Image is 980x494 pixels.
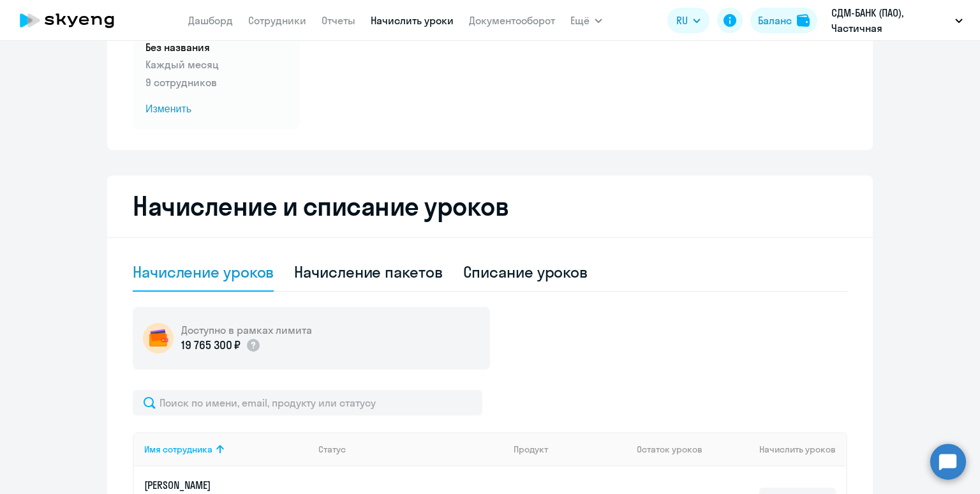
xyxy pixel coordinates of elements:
[188,14,233,27] a: Дашборд
[145,40,287,54] h5: Без названия
[145,101,287,117] span: Изменить
[637,444,716,455] div: Остаток уроков
[294,262,442,282] div: Начисление пакетов
[145,75,287,90] p: 9 сотрудников
[133,390,482,415] input: Поиск по имени, email, продукту или статусу
[514,444,627,455] div: Продукт
[145,57,287,72] p: Каждый месяц
[797,14,810,27] img: balance
[716,432,846,467] th: Начислить уроков
[758,13,792,28] div: Баланс
[676,13,688,28] span: RU
[181,337,241,354] p: 19 765 300 ₽
[825,5,969,36] button: СДМ-БАНК (ПАО), Частичная компенсация
[144,444,212,455] div: Имя сотрудника
[371,14,454,27] a: Начислить уроки
[570,13,590,28] span: Ещё
[248,14,306,27] a: Сотрудники
[514,444,548,455] div: Продукт
[318,444,503,455] div: Статус
[133,262,274,282] div: Начисление уроков
[181,323,312,337] h5: Доступно в рамках лимита
[318,444,346,455] div: Статус
[144,478,287,492] p: [PERSON_NAME]
[322,14,355,27] a: Отчеты
[831,5,950,36] p: СДМ-БАНК (ПАО), Частичная компенсация
[469,14,555,27] a: Документооборот
[667,8,709,33] button: RU
[570,8,602,33] button: Ещё
[144,444,308,455] div: Имя сотрудника
[463,262,588,282] div: Списание уроков
[133,191,847,221] h2: Начисление и списание уроков
[750,8,817,33] button: Балансbalance
[143,323,174,354] img: wallet-circle.png
[637,444,702,455] span: Остаток уроков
